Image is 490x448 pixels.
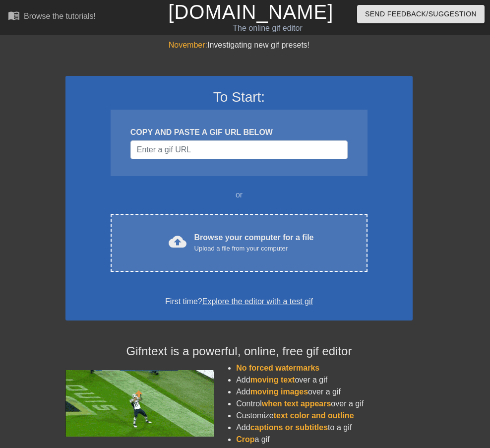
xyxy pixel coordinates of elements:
[274,411,354,420] span: text color and outline
[65,370,214,437] img: football_small.gif
[236,386,413,398] li: Add over a gif
[8,9,20,21] span: menu_book
[236,434,413,446] li: a gif
[236,422,413,434] li: Add to a gif
[236,398,413,410] li: Control over a gif
[194,244,314,254] div: Upload a file from your computer
[65,39,413,51] div: Investigating new gif presets!
[236,410,413,422] li: Customize
[169,41,207,49] span: November:
[250,423,328,432] span: captions or subtitles
[91,189,387,201] div: or
[250,376,295,384] span: moving text
[78,89,400,106] h3: To Start:
[78,296,400,308] div: First time?
[357,5,485,23] button: Send Feedback/Suggestion
[24,12,96,20] div: Browse the tutorials!
[236,374,413,386] li: Add over a gif
[65,344,413,359] h4: Gifntext is a powerful, online, free gif editor
[262,399,331,408] span: when text appears
[202,297,313,306] a: Explore the editor with a test gif
[236,435,254,444] span: Crop
[8,9,96,25] a: Browse the tutorials!
[168,22,367,34] div: The online gif editor
[250,387,308,396] span: moving images
[365,8,477,20] span: Send Feedback/Suggestion
[236,364,319,372] span: No forced watermarks
[130,140,348,159] input: Username
[169,233,186,251] span: cloud_upload
[194,232,314,254] div: Browse your computer for a file
[130,127,348,138] div: COPY AND PASTE A GIF URL BELOW
[168,1,333,23] a: [DOMAIN_NAME]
